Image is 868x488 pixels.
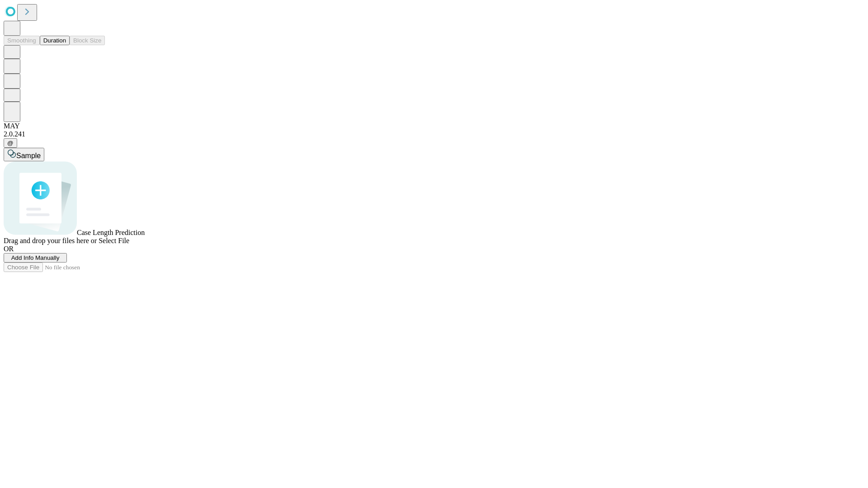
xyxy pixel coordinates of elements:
[77,229,145,236] span: Case Length Prediction
[4,122,864,130] div: MAY
[16,152,41,160] span: Sample
[11,254,60,261] span: Add Info Manually
[4,138,17,148] button: @
[40,36,70,45] button: Duration
[4,148,44,161] button: Sample
[4,253,67,263] button: Add Info Manually
[4,36,40,45] button: Smoothing
[99,237,129,244] span: Select File
[7,140,14,146] span: @
[70,36,105,45] button: Block Size
[4,245,14,253] span: OR
[4,130,864,138] div: 2.0.241
[4,237,97,244] span: Drag and drop your files here or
